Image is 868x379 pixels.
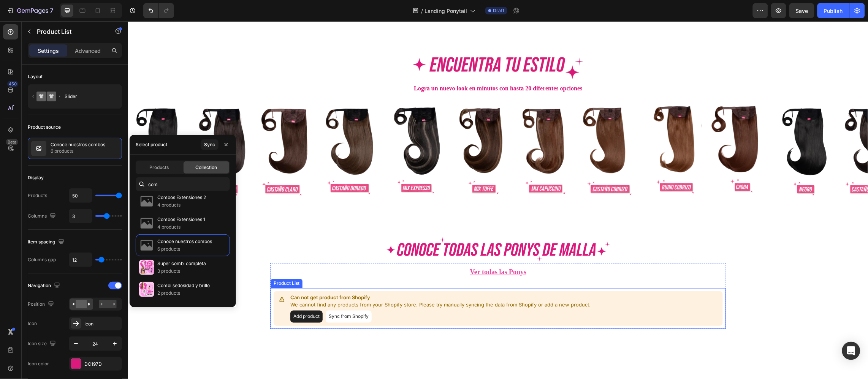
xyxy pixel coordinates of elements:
button: Publish [817,3,849,18]
a: Ver todas las Ponys [333,242,408,260]
img: collections [139,216,154,231]
img: Alt image [0,84,57,176]
input: Auto [69,253,92,267]
img: tono_mix_capuccino.webp [388,84,445,176]
span: Products [150,164,169,171]
img: tono_castano_cobrizo.webp [453,84,510,176]
div: Position [28,299,55,310]
p: Super combi completa [157,260,206,267]
div: Icon size [28,339,57,349]
div: Product List [144,259,173,266]
span: / [421,7,423,15]
img: collections [139,282,154,297]
img: gempages_578659840520356737-6335b02a-9a71-4d26-8648-d54bc54449ce.webp [256,214,484,242]
p: 4 products [157,201,206,209]
div: 450 [7,81,18,87]
span: Landing Ponytail [424,7,467,15]
img: tono_caoba.webp [582,84,639,176]
p: Combos Extensiones 1 [157,216,205,223]
div: Icon [84,321,120,327]
div: Layout [28,73,43,80]
input: Auto [69,209,92,223]
div: Sync [204,141,215,148]
p: 6 products [157,245,212,253]
div: Display [28,174,44,181]
p: Combos Extensiones 2 [157,194,206,201]
button: Save [789,3,814,18]
p: 6 products [51,147,105,155]
img: tono_mix_toffe.webp [323,84,380,176]
p: Logra un nuevo look en minutos con hasta 20 diferentes opciones [143,62,597,73]
img: collections [139,238,154,253]
p: Settings [38,47,59,55]
div: Products [28,192,47,199]
p: 3 products [157,267,206,275]
img: tono_rubio_cobrizo.webp [517,84,574,176]
div: Columns [28,211,57,221]
div: Navigation [28,281,62,291]
p: Ver todas las Ponys [342,245,399,257]
p: Can not get product from Shopify [162,273,463,281]
p: 7 [50,6,53,15]
div: Icon color [28,360,49,367]
img: collections [139,194,154,209]
div: Icon [28,320,37,327]
div: Beta [6,139,18,145]
button: Add product [162,289,195,302]
span: Draft [493,7,504,14]
span: Save [796,8,808,14]
p: Combi sedosidad y brillo [157,282,210,289]
div: Undo/Redo [143,3,174,18]
p: 2 products [157,289,210,297]
p: Advanced [75,47,101,55]
img: tono_casta_o_dorado.webp [194,84,251,176]
span: Collection [196,164,217,171]
img: Alt image [646,84,703,176]
p: 4 products [157,223,205,231]
div: Select product [136,141,167,148]
button: 7 [3,3,57,18]
img: tono_mix_epresso.webp [259,84,316,176]
img: collections [139,260,154,275]
p: We cannot find any products from your Shopify store. Please try manually syncing the data from Sh... [162,280,463,288]
button: Sync [201,139,219,150]
div: Product source [28,124,61,131]
img: tono_casta_o_medio.webp [65,84,122,176]
input: Search collection [136,177,230,191]
p: Conoce nuestros combos [157,238,212,245]
div: Slider [65,88,111,105]
img: tono_casta_o_medio.webp [711,84,768,176]
div: DC197D [84,361,120,368]
img: Alt image [130,84,187,176]
input: Auto [69,189,92,202]
div: Columns gap [28,256,56,263]
p: Product List [37,27,101,36]
div: Item spacing [28,237,66,247]
p: Conoce nuestros combos [51,142,105,147]
img: collection feature img [31,141,46,156]
div: Open Intercom Messenger [842,342,860,360]
img: encuentra_tu_estilo_web.webp [142,25,598,61]
div: Publish [824,7,843,15]
button: Sync from Shopify [198,289,244,302]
